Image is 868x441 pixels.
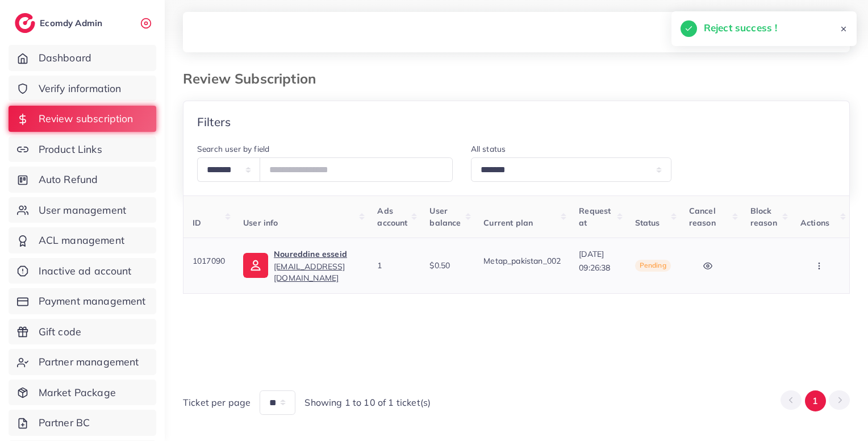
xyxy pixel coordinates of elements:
[9,106,156,132] a: Review subscription
[429,260,465,271] div: $0.50
[483,218,533,228] span: Current plan
[304,396,431,409] span: Showing 1 to 10 of 1 ticket(s)
[183,70,325,87] h3: Review Subscription
[243,253,268,278] img: ic-user-info.36bf1079.svg
[39,415,90,430] span: Partner BC
[800,218,829,228] span: Actions
[39,111,133,126] span: Review subscription
[750,206,777,227] span: Block reason
[579,206,611,227] span: Request at
[805,390,826,411] button: Go to page 1
[39,294,146,309] span: Payment management
[9,288,156,314] a: Payment management
[39,233,124,248] span: ACL management
[39,355,139,369] span: Partner management
[39,172,98,187] span: Auto Refund
[39,203,126,218] span: User management
[9,227,156,253] a: ACL management
[429,206,461,227] span: User balance
[377,260,411,271] div: 1
[197,143,269,155] label: Search user by field
[579,247,616,274] p: [DATE] 09:26:38
[781,390,850,411] ul: Pagination
[9,197,156,223] a: User management
[9,167,156,193] a: Auto Refund
[183,396,251,409] span: Ticket per page
[274,261,345,283] span: [EMAIL_ADDRESS][DOMAIN_NAME]
[689,206,716,227] span: Cancel reason
[704,20,778,35] h5: Reject success !
[377,206,407,227] span: Ads account
[39,264,132,278] span: Inactive ad account
[15,13,105,33] a: logoEcomdy Admin
[193,254,225,268] p: 1017090
[39,81,122,96] span: Verify information
[197,115,231,129] h4: Filters
[9,136,156,163] a: Product Links
[39,51,91,65] span: Dashboard
[274,247,359,284] a: Noureddine esseid[EMAIL_ADDRESS][DOMAIN_NAME]
[635,260,671,272] span: Pending
[40,18,105,28] h2: Ecomdy Admin
[9,258,156,284] a: Inactive ad account
[483,254,561,268] p: Metap_pakistan_002
[39,142,102,157] span: Product Links
[15,13,35,33] img: logo
[635,218,660,228] span: Status
[9,76,156,102] a: Verify information
[9,349,156,375] a: Partner management
[243,218,278,228] span: User info
[193,218,201,228] span: ID
[9,410,156,436] a: Partner BC
[39,324,81,339] span: Gift code
[471,143,506,155] label: All status
[9,319,156,345] a: Gift code
[39,385,116,400] span: Market Package
[9,380,156,406] a: Market Package
[9,45,156,71] a: Dashboard
[274,247,359,261] p: Noureddine esseid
